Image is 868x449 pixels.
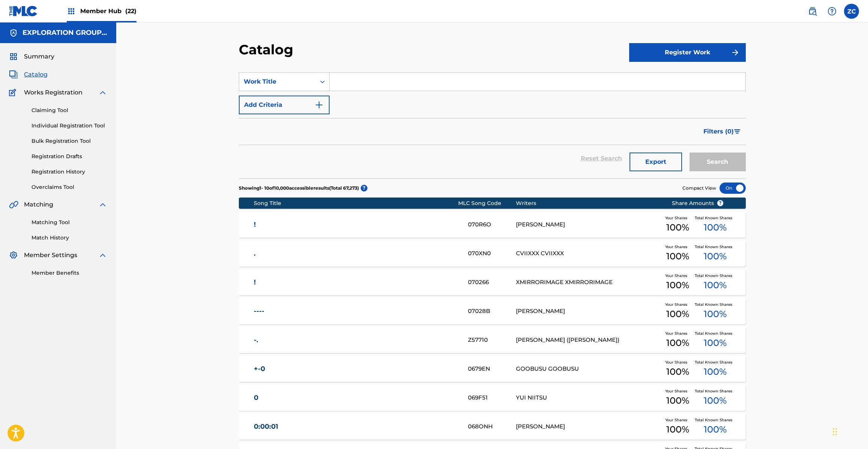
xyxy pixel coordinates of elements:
[516,307,660,316] div: [PERSON_NAME]
[254,249,458,258] a: .
[704,394,727,407] span: 100 %
[666,307,689,321] span: 100 %
[254,336,458,344] a: -.
[825,4,840,19] div: Help
[24,251,77,260] span: Member Settings
[9,70,48,79] a: CatalogCatalog
[254,394,458,402] a: 0
[468,365,516,373] div: 0679EN
[31,106,107,114] a: Claiming Tool
[361,185,367,192] span: ?
[734,129,741,134] img: filter
[254,365,458,373] a: +-0
[239,96,330,114] button: Add Criteria
[468,422,516,431] div: 068ONH
[666,394,689,407] span: 100 %
[695,215,735,221] span: Total Known Shares
[9,52,18,61] img: Summary
[672,199,724,207] span: Share Amounts
[24,52,54,61] span: Summary
[666,221,689,234] span: 100 %
[731,48,740,57] img: f7272a7cc735f4ea7f67.svg
[31,269,107,277] a: Member Benefits
[468,336,516,344] div: Z57710
[254,422,458,431] a: 0:00:01
[31,137,107,145] a: Bulk Registration Tool
[704,221,727,234] span: 100 %
[704,278,727,292] span: 100 %
[516,422,660,431] div: [PERSON_NAME]
[468,278,516,287] div: 070266
[9,88,19,97] img: Works Registration
[665,331,690,336] span: Your Shares
[516,220,660,229] div: [PERSON_NAME]
[833,421,837,443] div: Drag
[665,215,690,221] span: Your Shares
[9,28,18,37] img: Accounts
[254,278,458,287] a: !
[98,251,107,260] img: expand
[695,273,735,278] span: Total Known Shares
[666,365,689,379] span: 100 %
[695,417,735,423] span: Total Known Shares
[22,28,107,37] h5: EXPLORATION GROUP LLC
[695,244,735,250] span: Total Known Shares
[682,185,716,192] span: Compact View
[808,7,817,16] img: search
[516,336,660,344] div: [PERSON_NAME] ([PERSON_NAME])
[665,273,690,278] span: Your Shares
[9,200,18,209] img: Matching
[31,219,107,226] a: Matching Tool
[254,199,458,207] div: Song Title
[703,127,734,136] span: Filters ( 0 )
[9,70,18,79] img: Catalog
[665,388,690,394] span: Your Shares
[458,199,516,207] div: MLC Song Code
[125,7,136,15] span: (22)
[516,278,660,287] div: XMIRRORIMAGE XMIRRORIMAGE
[704,307,727,321] span: 100 %
[516,394,660,402] div: YUI NIITSU
[516,365,660,373] div: GOOBUSU GOOBUSU
[695,359,735,365] span: Total Known Shares
[67,7,76,16] img: Top Rightsholders
[31,122,107,130] a: Individual Registration Tool
[695,302,735,307] span: Total Known Shares
[805,4,820,19] a: Public Search
[239,72,746,178] form: Search Form
[9,251,18,260] img: Member Settings
[239,41,297,58] h2: Catalog
[244,77,311,86] div: Work Title
[31,183,107,191] a: Overclaims Tool
[666,250,689,263] span: 100 %
[468,394,516,402] div: 069F51
[516,199,660,207] div: Writers
[717,200,723,206] span: ?
[695,331,735,336] span: Total Known Shares
[24,88,82,97] span: Works Registration
[704,336,727,350] span: 100 %
[831,413,868,449] iframe: Chat Widget
[468,220,516,229] div: 070R6O
[666,336,689,350] span: 100 %
[239,185,359,192] p: Showing 1 - 10 of 10,000 accessible results (Total 67,273 )
[9,52,54,61] a: SummarySummary
[31,153,107,160] a: Registration Drafts
[704,365,727,379] span: 100 %
[704,423,727,436] span: 100 %
[468,307,516,316] div: 07028B
[828,7,837,16] img: help
[24,200,53,209] span: Matching
[847,311,868,371] iframe: Resource Center
[80,7,136,15] span: Member Hub
[315,100,324,109] img: 9d2ae6d4665cec9f34b9.svg
[24,70,48,79] span: Catalog
[704,250,727,263] span: 100 %
[31,234,107,242] a: Match History
[666,423,689,436] span: 100 %
[254,220,458,229] a: !
[665,359,690,365] span: Your Shares
[630,153,682,171] button: Export
[98,200,107,209] img: expand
